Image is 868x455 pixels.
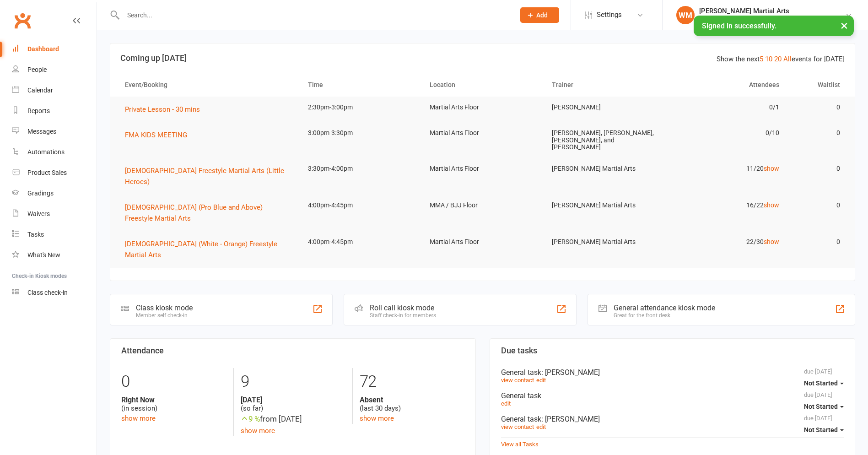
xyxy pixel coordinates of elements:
[121,395,226,413] div: (in session)
[804,398,844,415] button: Not Started
[544,122,665,158] td: [PERSON_NAME], [PERSON_NAME], [PERSON_NAME], and [PERSON_NAME]
[421,231,543,253] td: Martial Arts Floor
[360,395,464,413] div: (last 30 days)
[501,441,539,448] a: View all Tasks
[501,423,534,430] a: view contact
[125,203,263,222] span: [DEMOGRAPHIC_DATA] (Pro Blue and Above) Freestyle Martial Arts
[787,158,848,179] td: 0
[12,39,97,60] a: Dashboard
[536,377,546,384] a: edit
[717,54,845,65] div: Show the next events for [DATE]
[300,158,421,179] td: 3:30pm-4:00pm
[27,45,59,53] div: Dashboard
[541,415,600,423] span: : [PERSON_NAME]
[121,368,226,395] div: 0
[544,158,665,179] td: [PERSON_NAME] Martial Arts
[804,403,838,410] span: Not Started
[520,7,559,23] button: Add
[804,422,844,438] button: Not Started
[665,122,787,144] td: 0/10
[501,415,844,423] div: General task
[614,303,715,312] div: General attendance kiosk mode
[783,55,792,63] a: All
[120,54,845,63] h3: Coming up [DATE]
[241,368,345,395] div: 9
[804,375,844,391] button: Not Started
[614,312,715,319] div: Great for the front desk
[125,105,200,114] span: Private Lesson - 30 mins
[27,87,53,94] div: Calendar
[370,312,436,319] div: Staff check-in for members
[125,130,194,141] button: FMA KIDS MEETING
[421,195,543,216] td: MMA / BJJ Floor
[27,128,56,135] div: Messages
[787,231,848,253] td: 0
[300,231,421,253] td: 4:00pm-4:45pm
[699,15,845,23] div: [PERSON_NAME] Martial Arts and Fitness Academy
[541,368,600,377] span: : [PERSON_NAME]
[12,183,97,204] a: Gradings
[12,142,97,162] a: Automations
[765,55,772,63] a: 10
[804,379,838,387] span: Not Started
[27,148,65,156] div: Automations
[360,414,394,422] a: show more
[764,201,779,209] a: show
[117,73,300,97] th: Event/Booking
[300,97,421,118] td: 2:30pm-3:00pm
[12,282,97,303] a: Class kiosk mode
[12,204,97,224] a: Waivers
[764,238,779,245] a: show
[120,9,508,22] input: Search...
[125,165,291,187] button: [DEMOGRAPHIC_DATA] Freestyle Martial Arts (Little Heroes)
[241,395,345,404] strong: [DATE]
[421,97,543,118] td: Martial Arts Floor
[241,395,345,413] div: (so far)
[121,395,226,404] strong: Right Now
[136,312,193,319] div: Member self check-in
[544,97,665,118] td: [PERSON_NAME]
[121,346,464,355] h3: Attendance
[125,167,284,186] span: [DEMOGRAPHIC_DATA] Freestyle Martial Arts (Little Heroes)
[787,97,848,118] td: 0
[501,377,534,384] a: view contact
[665,231,787,253] td: 22/30
[27,210,50,217] div: Waivers
[300,73,421,97] th: Time
[121,414,156,422] a: show more
[501,368,844,377] div: General task
[787,122,848,144] td: 0
[125,238,291,260] button: [DEMOGRAPHIC_DATA] (White - Orange) Freestyle Martial Arts
[125,202,291,224] button: [DEMOGRAPHIC_DATA] (Pro Blue and Above) Freestyle Martial Arts
[421,158,543,179] td: Martial Arts Floor
[27,107,50,114] div: Reports
[12,80,97,101] a: Calendar
[370,303,436,312] div: Roll call kiosk mode
[27,169,67,176] div: Product Sales
[421,73,543,97] th: Location
[760,55,763,63] a: 5
[544,231,665,253] td: [PERSON_NAME] Martial Arts
[544,195,665,216] td: [PERSON_NAME] Martial Arts
[125,240,277,259] span: [DEMOGRAPHIC_DATA] (White - Orange) Freestyle Martial Arts
[300,195,421,216] td: 4:00pm-4:45pm
[241,413,345,425] div: from [DATE]
[360,395,464,404] strong: Absent
[836,16,852,35] button: ×
[12,101,97,121] a: Reports
[501,400,511,407] a: edit
[12,245,97,265] a: What's New
[665,73,787,97] th: Attendees
[804,426,838,433] span: Not Started
[27,251,60,259] div: What's New
[774,55,782,63] a: 20
[676,6,695,24] div: WM
[597,5,622,25] span: Settings
[11,9,34,32] a: Clubworx
[665,195,787,216] td: 16/22
[360,368,464,395] div: 72
[12,224,97,245] a: Tasks
[501,391,844,400] div: General task
[764,165,779,172] a: show
[665,158,787,179] td: 11/20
